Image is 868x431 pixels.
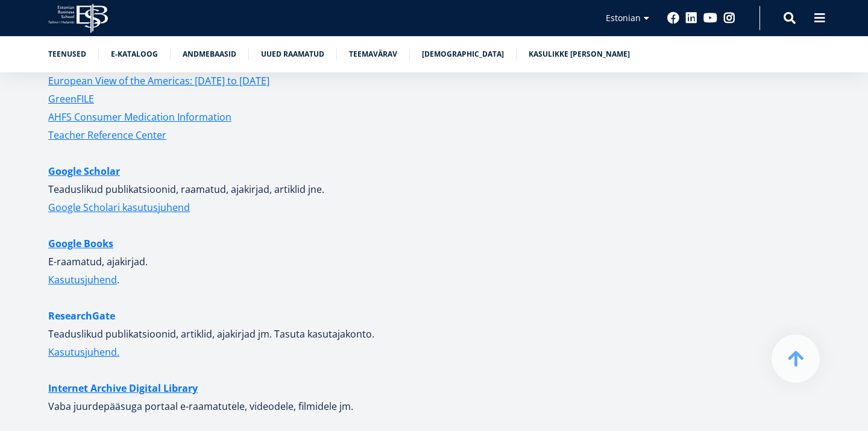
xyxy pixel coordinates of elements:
a: GreenFILE [48,90,94,108]
a: AHFS Consumer Medication Information [48,108,231,126]
a: Google Books [48,234,113,253]
a: Teemavärav [349,48,397,60]
a: Instagram [723,12,735,24]
a: Kasulikke [PERSON_NAME] [529,48,630,60]
a: Internet Archive Digital Library [48,379,198,397]
a: Youtube [703,12,717,24]
a: ResearchGate [48,307,115,325]
p: Vaba juurdepääsuga portaal e-raamatutele, videodele, filmidele jm. [48,397,621,415]
a: Teenused [48,48,86,60]
a: Teacher Reference Center [48,126,166,144]
a: E-kataloog [111,48,158,60]
a: Kasutusjuhend [48,271,117,289]
a: Linkedin [685,12,697,24]
a: Facebook [667,12,679,24]
a: Uued raamatud [261,48,324,60]
a: Kasutusjuhend. [48,343,119,361]
a: European View of the Americas: [DATE] to [DATE] [48,72,269,90]
a: [DEMOGRAPHIC_DATA] [422,48,504,60]
a: Andmebaasid [183,48,236,60]
p: . [48,271,621,289]
p: Teaduslikud publikatsioonid, artiklid, ajakirjad jm. Tasuta kasutajakonto. [48,307,621,343]
a: Google Scholari kasutusjuhend [48,198,190,216]
p: Teaduslikud publikatsioonid, raamatud, ajakirjad, artiklid jne. [48,162,621,216]
a: Google Scholar [48,162,120,180]
p: E-raamatud, ajakirjad. [48,253,621,271]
